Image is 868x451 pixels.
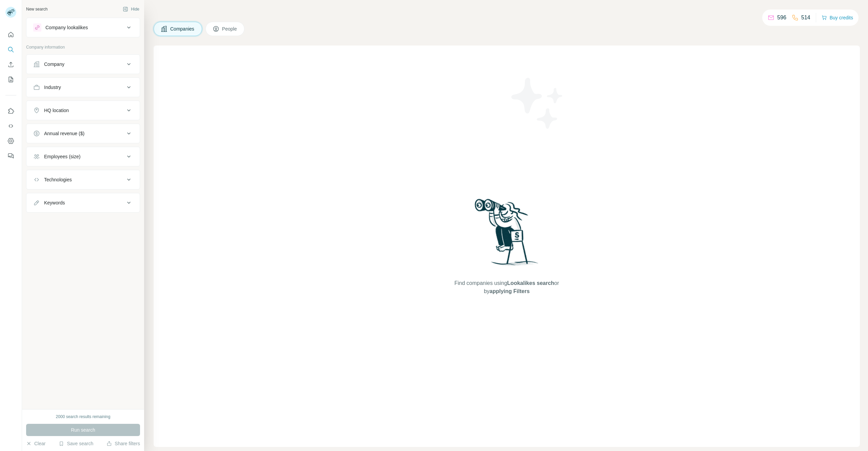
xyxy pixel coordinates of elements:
[56,414,111,420] div: 2000 search results remaining
[777,14,786,22] p: 596
[44,61,64,68] div: Company
[222,25,238,32] span: People
[26,44,140,50] p: Company information
[26,19,140,36] button: Company lookalikes
[5,135,16,147] button: Dashboard
[822,13,853,22] button: Buy credits
[5,120,16,132] button: Use Surfe API
[26,79,140,95] button: Industry
[472,197,542,273] img: Surfe Illustration - Woman searching with binoculars
[44,107,69,114] div: HQ location
[5,58,16,71] button: Enrich CSV
[5,73,16,86] button: My lists
[26,195,140,211] button: Keywords
[44,130,84,137] div: Annual revenue ($)
[490,288,530,294] span: applying Filters
[507,280,554,286] span: Lookalikes search
[5,43,16,56] button: Search
[26,102,140,119] button: HQ location
[26,6,47,12] div: New search
[45,24,88,31] div: Company lookalikes
[26,56,140,72] button: Company
[452,279,561,295] span: Find companies using or by
[154,8,860,18] h4: Search
[26,125,140,142] button: Annual revenue ($)
[5,105,16,117] button: Use Surfe on LinkedIn
[44,84,61,91] div: Industry
[507,73,568,134] img: Surfe Illustration - Stars
[44,153,80,160] div: Employees (size)
[801,14,810,22] p: 514
[118,4,144,14] button: Hide
[5,29,16,41] button: Quick start
[106,440,140,447] button: Share filters
[170,25,195,32] span: Companies
[44,199,65,206] div: Keywords
[59,440,93,447] button: Save search
[26,148,140,165] button: Employees (size)
[26,172,140,188] button: Technologies
[26,440,45,447] button: Clear
[5,150,16,162] button: Feedback
[44,176,72,183] div: Technologies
